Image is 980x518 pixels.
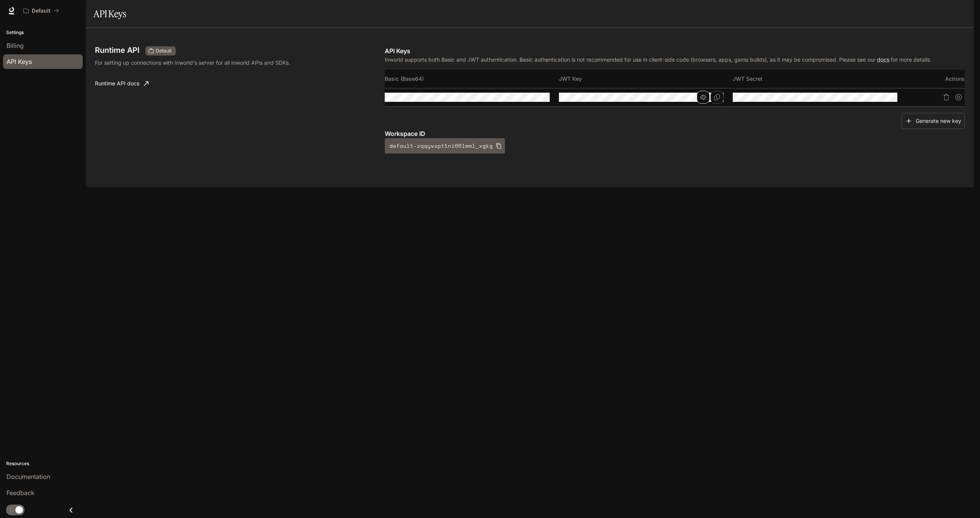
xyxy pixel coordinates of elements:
button: All workspaces [20,3,62,18]
h1: API Keys [93,6,126,21]
p: Inworld supports both Basic and JWT authentication. Basic authentication is not recommended for u... [385,56,965,64]
p: Default [32,8,51,14]
button: Suspend API key [952,91,965,103]
p: API Keys [385,46,965,56]
a: docs [877,56,889,63]
th: Basic (Base64) [385,70,559,88]
span: Default [153,47,175,54]
a: Runtime API docs [92,76,152,91]
button: Generate new key [902,113,965,129]
th: JWT Secret [733,70,906,88]
h3: Runtime API [95,46,139,54]
th: JWT Key [559,70,733,88]
p: For setting up connections with Inworld's server for all Inworld APIs and SDKs. [95,59,308,67]
button: Copy Key [710,91,724,104]
div: These keys will apply to your current workspace only [145,46,176,56]
p: Workspace ID [385,129,965,138]
button: default-zqqyvspt1ni66lmml_xgkg [385,138,505,154]
button: Delete API key [940,91,952,103]
th: Actions [907,70,965,88]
